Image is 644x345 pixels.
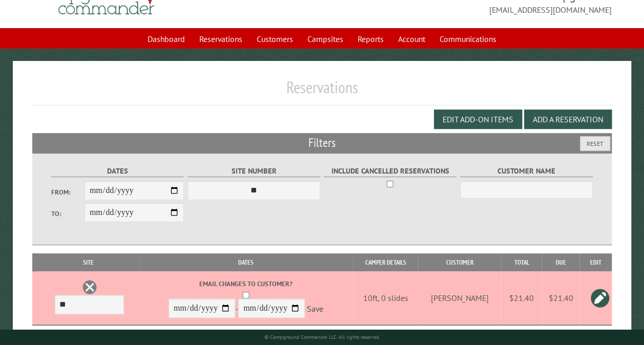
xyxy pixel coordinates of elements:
small: © Campground Commander LLC. All rights reserved. [264,334,380,340]
label: Site Number [188,165,320,177]
a: Reservations [193,29,248,49]
td: 10ft, 0 slides [353,271,419,325]
a: Delete this reservation [82,279,97,295]
a: Customers [251,29,299,49]
h1: Reservations [32,77,612,105]
th: Due [542,253,580,271]
a: Campsites [301,29,349,49]
th: Site [37,253,139,271]
button: Reset [580,136,610,151]
a: Account [392,29,431,49]
label: Customer Name [460,165,593,177]
td: $21.40 [501,271,542,325]
label: To: [51,209,85,219]
th: Customer [418,253,501,271]
button: Edit Add-on Items [434,110,522,129]
td: [PERSON_NAME] [418,271,501,325]
th: Total [501,253,542,271]
th: Camper Details [353,253,419,271]
a: Reports [351,29,390,49]
a: Save [307,304,323,314]
th: Edit [579,253,612,271]
a: Communications [433,29,503,49]
td: $21.40 [542,271,580,325]
a: Dashboard [141,29,191,49]
label: Email changes to customer? [141,279,351,289]
h2: Filters [32,133,612,153]
label: Include Cancelled Reservations [324,165,456,177]
label: Dates [51,165,184,177]
th: Dates [139,253,352,271]
button: Add a Reservation [524,110,612,129]
div: - [141,279,351,320]
label: From: [51,187,85,197]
